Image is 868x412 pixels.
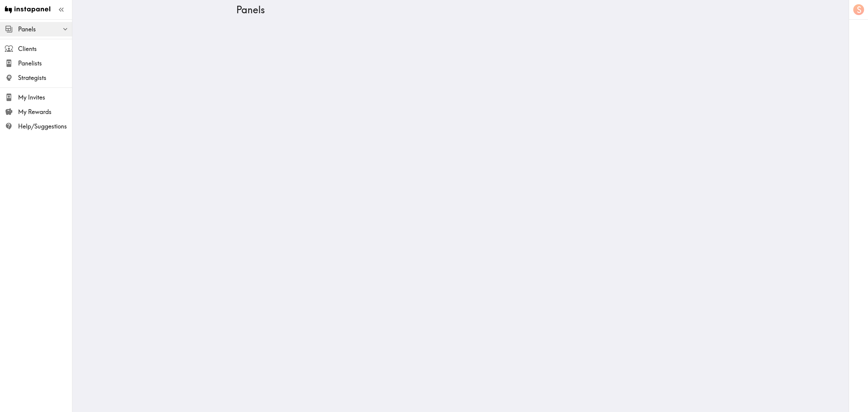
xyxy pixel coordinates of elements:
[18,93,72,102] span: My Invites
[18,25,72,33] span: Panels
[236,4,680,15] h3: Panels
[857,5,861,15] span: S
[853,4,865,16] button: S
[18,74,72,82] span: Strategists
[18,45,72,53] span: Clients
[18,122,72,131] span: Help/Suggestions
[18,108,72,116] span: My Rewards
[18,59,72,68] span: Panelists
